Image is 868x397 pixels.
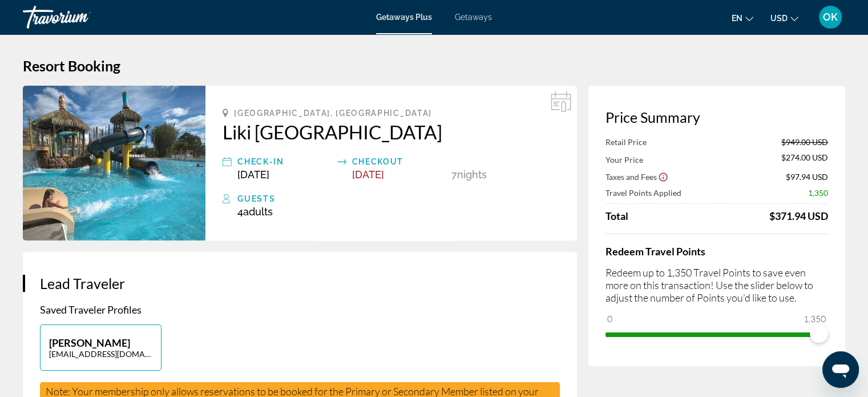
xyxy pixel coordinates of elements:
[376,13,432,22] a: Getaways Plus
[770,14,788,23] span: USD
[237,155,331,169] div: Check-In
[49,349,152,359] p: [EMAIL_ADDRESS][DOMAIN_NAME]
[769,210,828,222] div: $371.94 USD
[732,14,742,23] span: en
[605,155,643,165] span: Your Price
[49,336,152,349] p: [PERSON_NAME]
[40,324,162,371] button: [PERSON_NAME][EMAIL_ADDRESS][DOMAIN_NAME]
[605,266,828,304] p: Redeem up to 1,350 Travel Points to save even more on this transaction! Use the slider below to a...
[808,188,828,198] span: 1,350
[802,312,827,326] span: 1,350
[605,245,828,258] h4: Redeem Travel Points
[605,332,828,335] ngx-slider: ngx-slider
[658,171,668,182] button: Show Taxes and Fees disclaimer
[822,351,859,388] iframe: Button to launch messaging window
[237,192,560,206] div: Guests
[40,303,560,316] p: Saved Traveler Profiles
[223,121,560,143] a: Liki [GEOGRAPHIC_DATA]
[732,10,753,26] button: Change language
[815,5,845,29] button: User Menu
[781,153,828,165] span: $274.00 USD
[457,169,487,181] span: Nights
[451,169,457,181] span: 7
[605,172,657,182] span: Taxes and Fees
[605,188,681,198] span: Travel Points Applied
[786,172,828,182] span: $97.94 USD
[243,206,273,218] span: Adults
[237,169,269,181] span: [DATE]
[352,155,446,169] div: Checkout
[823,11,838,23] span: OK
[810,324,828,343] span: ngx-slider
[234,109,431,118] span: [GEOGRAPHIC_DATA], [GEOGRAPHIC_DATA]
[781,137,828,147] span: $949.00 USD
[23,57,845,74] h1: Resort Booking
[605,312,614,326] span: 0
[237,206,273,218] span: 4
[23,2,137,32] a: Travorium
[770,10,798,26] button: Change currency
[605,210,628,222] span: Total
[40,275,560,292] h3: Lead Traveler
[455,13,492,22] a: Getaways
[605,137,647,147] span: Retail Price
[605,109,828,126] h3: Price Summary
[605,171,668,182] button: Show Taxes and Fees breakdown
[352,169,384,181] span: [DATE]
